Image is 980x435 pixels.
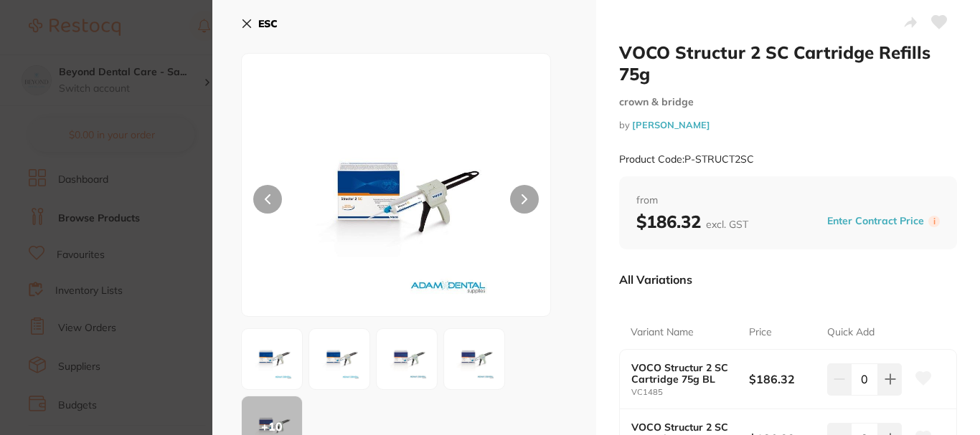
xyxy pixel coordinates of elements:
[241,11,278,36] button: ESC
[314,333,365,385] img: Ni5qcGc
[619,42,957,85] h2: VOCO Structur 2 SC Cartridge Refills 75g
[636,211,748,232] b: $186.32
[631,325,694,340] p: Variant Name
[381,333,433,385] img: OS5qcGc
[303,90,489,316] img: My5qcGc
[619,272,692,287] p: All Variations
[706,218,748,231] span: excl. GST
[448,333,500,385] img: MC5qcGc
[827,325,875,340] p: Quick Add
[631,388,749,397] small: VC1485
[619,96,957,108] small: crown & bridge
[619,120,957,130] small: by
[619,153,754,166] small: Product Code: P-STRUCT2SC
[928,216,940,227] label: i
[258,17,278,30] b: ESC
[246,333,298,385] img: My5qcGc
[749,325,772,340] p: Price
[632,119,710,130] a: [PERSON_NAME]
[636,193,940,208] span: from
[749,371,819,387] b: $186.32
[631,362,737,385] b: VOCO Structur 2 SC Cartridge 75g BL
[823,214,928,228] button: Enter Contract Price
